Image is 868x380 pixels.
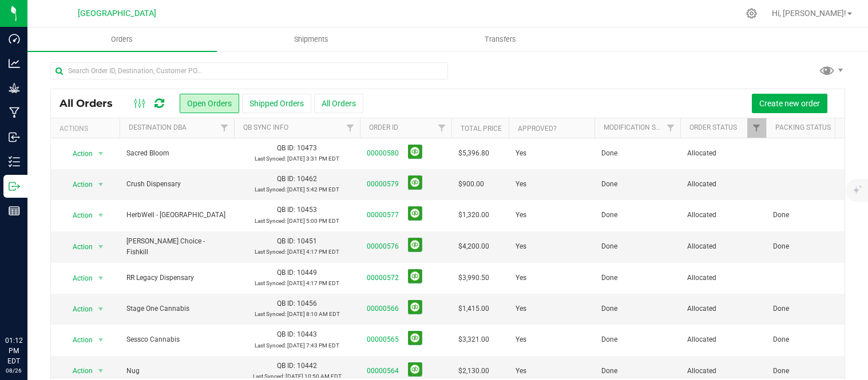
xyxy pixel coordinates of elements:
a: Shipments [217,27,406,51]
inline-svg: Inventory [9,156,20,167]
span: 10456 [297,299,317,307]
span: Last Synced: [255,311,286,317]
span: 10451 [297,237,317,245]
span: $4,200.00 [458,241,489,252]
iframe: Resource center [11,289,46,323]
a: Orders [27,27,217,51]
span: [DATE] 10:50 AM EDT [286,373,342,379]
span: [GEOGRAPHIC_DATA] [78,9,156,18]
span: Allocated [687,366,759,377]
span: Last Synced: [255,342,286,349]
span: QB ID: [277,175,295,183]
inline-svg: Reports [9,205,20,217]
a: 00000572 [367,273,399,283]
a: 00000576 [367,241,399,252]
span: All Orders [60,97,124,110]
span: [DATE] 5:00 PM EDT [287,218,339,224]
a: Transfers [406,27,595,51]
span: Last Synced: [255,186,286,193]
span: Sacred Bloom [126,148,227,159]
span: Create new order [759,99,820,108]
span: Done [773,334,789,345]
span: Done [601,179,617,190]
span: Allocated [687,241,759,252]
span: $5,396.80 [458,148,489,159]
span: Last Synced: [255,218,286,224]
span: Yes [516,241,526,252]
span: Hi, [PERSON_NAME]! [772,9,846,18]
span: Yes [516,366,526,377]
span: Yes [516,179,526,190]
span: QB ID: [277,237,295,245]
span: [DATE] 5:42 PM EDT [287,186,339,193]
a: 00000577 [367,210,399,221]
a: Filter [433,118,451,138]
span: Orders [96,34,148,45]
span: Done [773,210,789,221]
span: Done [601,334,617,345]
span: Action [62,177,93,193]
a: QB Sync Info [243,123,288,131]
a: Order Status [689,123,737,131]
inline-svg: Dashboard [9,33,20,45]
span: Nug [126,366,227,377]
span: select [94,270,108,286]
span: 10473 [297,144,317,152]
input: Search Order ID, Destination, Customer PO... [50,62,448,79]
span: Transfers [469,34,532,45]
a: Approved? [518,125,557,133]
span: Allocated [687,148,759,159]
button: Shipped Orders [242,94,311,113]
a: Filter [661,118,680,138]
a: Filter [215,118,234,138]
span: Done [601,366,617,377]
inline-svg: Grow [9,82,20,94]
span: Allocated [687,273,759,283]
span: Action [62,301,93,317]
span: 10453 [297,206,317,214]
a: Filter [747,118,766,138]
span: $3,990.50 [458,273,489,283]
span: Allocated [687,334,759,345]
span: Last Synced: [255,280,286,286]
span: 10443 [297,330,317,338]
span: Last Synced: [255,249,286,255]
span: Done [601,303,617,314]
span: select [94,239,108,255]
a: Order ID [369,123,398,131]
a: 00000566 [367,303,399,314]
span: $900.00 [458,179,484,190]
span: Action [62,207,93,223]
span: select [94,332,108,348]
span: Allocated [687,303,759,314]
span: Stage One Cannabis [126,303,227,314]
span: Done [773,241,789,252]
a: 00000580 [367,148,399,159]
button: All Orders [314,94,363,113]
inline-svg: Outbound [9,181,20,192]
span: Done [601,241,617,252]
inline-svg: Analytics [9,58,20,69]
span: Action [62,270,93,286]
span: $2,130.00 [458,366,489,377]
span: [DATE] 3:31 PM EDT [287,155,339,162]
span: Action [62,363,93,379]
p: 01:12 PM EDT [5,335,22,366]
a: Modification Status [604,123,676,131]
span: $1,415.00 [458,303,489,314]
span: Sessco Cannabis [126,334,227,345]
span: Allocated [687,210,759,221]
span: $3,321.00 [458,334,489,345]
span: [DATE] 7:43 PM EDT [287,342,339,349]
span: select [94,301,108,317]
span: [DATE] 4:17 PM EDT [287,280,339,286]
span: 10449 [297,269,317,277]
iframe: Resource center unread badge [34,287,47,301]
span: Yes [516,273,526,283]
inline-svg: Inbound [9,131,20,143]
span: Done [601,273,617,283]
span: Done [601,210,617,221]
span: QB ID: [277,144,295,152]
a: Filter [833,118,852,138]
div: Manage settings [744,8,759,19]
